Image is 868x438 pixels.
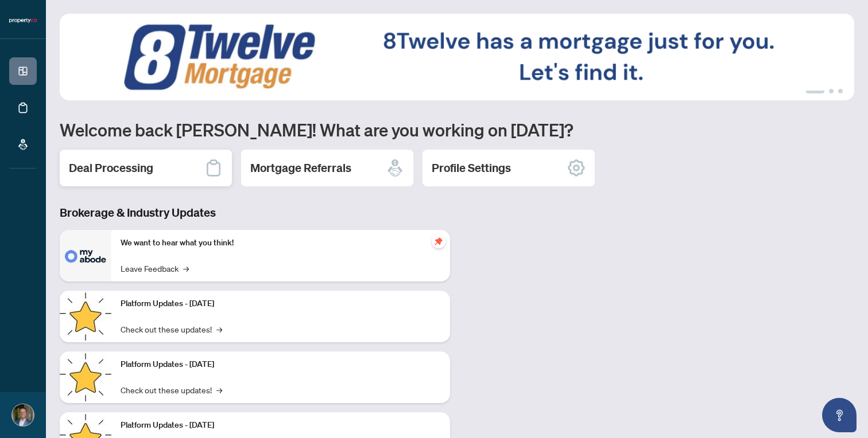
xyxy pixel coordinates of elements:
[60,205,450,221] h3: Brokerage & Industry Updates
[432,234,445,248] span: pushpin
[69,160,153,176] h2: Deal Processing
[121,419,441,432] p: Platform Updates - [DATE]
[216,323,222,335] span: →
[121,384,222,396] a: Check out these updates!→
[432,160,511,176] h2: Profile Settings
[183,262,189,275] span: →
[216,384,222,396] span: →
[121,237,441,249] p: We want to hear what you think!
[60,351,111,403] img: Platform Updates - July 8, 2025
[60,14,854,100] img: Slide 0
[838,89,843,93] button: 3
[829,89,834,93] button: 2
[806,89,824,93] button: 1
[60,291,111,342] img: Platform Updates - July 21, 2025
[121,298,441,310] p: Platform Updates - [DATE]
[822,398,857,432] button: Open asap
[121,323,222,335] a: Check out these updates!→
[60,119,854,140] h1: Welcome back [PERSON_NAME]! What are you working on [DATE]?
[121,262,189,275] a: Leave Feedback→
[9,17,37,24] img: logo
[12,404,34,426] img: Profile Icon
[121,358,441,371] p: Platform Updates - [DATE]
[60,230,111,281] img: We want to hear what you think!
[250,160,351,176] h2: Mortgage Referrals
